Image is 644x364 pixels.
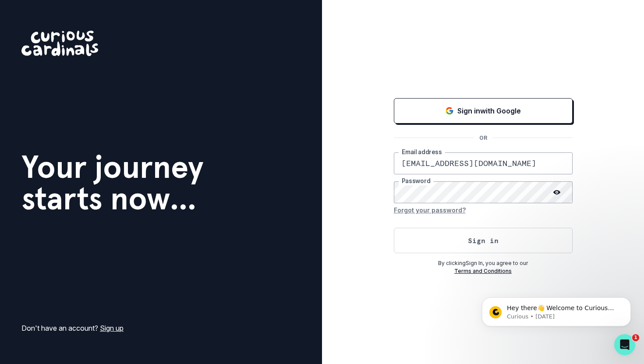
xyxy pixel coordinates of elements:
iframe: Intercom notifications message [469,279,644,340]
button: Forgot your password? [394,203,466,217]
p: By clicking Sign In , you agree to our [394,259,573,267]
span: 1 [632,334,639,341]
p: Don't have an account? [21,323,124,333]
button: Sign in [394,228,573,253]
a: Terms and Conditions [454,268,512,274]
p: Sign in with Google [457,106,521,116]
h1: Your journey starts now... [21,151,204,214]
p: OR [474,134,492,142]
button: Sign in with Google (GSuite) [394,98,573,124]
img: Curious Cardinals Logo [21,31,98,56]
a: Sign up [100,324,124,332]
iframe: Intercom live chat [614,334,635,355]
